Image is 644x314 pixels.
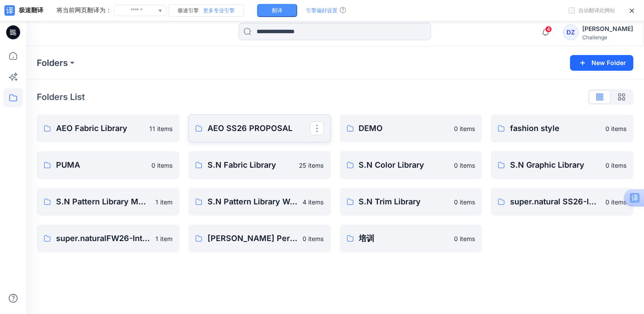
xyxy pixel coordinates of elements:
p: S.N Fabric Library [208,159,294,171]
a: super.natural SS26-Internal0 items [491,188,633,216]
a: S.N Fabric Library25 items [188,151,331,179]
p: 0 items [303,234,324,243]
p: 0 items [454,197,475,207]
p: 培训 [359,232,449,245]
p: 11 items [149,124,172,133]
p: 0 items [605,197,626,207]
p: super.natural SS26-Internal [510,196,600,208]
p: PUMA [56,159,146,171]
p: 25 items [299,161,324,170]
a: S.N Color Library0 items [340,151,482,179]
a: AEO SS26 PROPOSAL [188,114,331,142]
div: Challenge [582,34,633,41]
p: 1 item [155,197,172,207]
p: super.naturalFW26-Internal [56,232,150,245]
a: S.N Pattern Library Women-Internal4 items [188,188,331,216]
a: AEO Fabric Library11 items [37,114,179,142]
p: DEMO [359,122,449,135]
p: AEO SS26 PROPOSAL [208,122,310,135]
p: 0 items [454,234,475,243]
a: S.N Trim Library0 items [340,188,482,216]
p: S.N Pattern Library Women-Internal [208,196,298,208]
p: 0 items [454,161,475,170]
span: 4 [545,26,552,33]
button: New Folder [570,55,633,71]
p: S.N Pattern Library Men-Internal [56,196,150,208]
a: [PERSON_NAME] Personal Zone0 items [188,224,331,252]
p: 4 items [303,197,324,207]
div: [PERSON_NAME] [582,24,633,34]
a: Folders [37,57,68,69]
a: 培训0 items [340,224,482,252]
p: 0 items [605,161,626,170]
a: PUMA0 items [37,151,179,179]
a: DEMO0 items [340,114,482,142]
p: 0 items [605,124,626,133]
a: fashion style0 items [491,114,633,142]
p: 1 item [155,234,172,243]
p: S.N Color Library [359,159,449,171]
p: AEO Fabric Library [56,122,144,135]
p: 0 items [454,124,475,133]
div: DZ [563,24,579,40]
a: S.N Graphic Library0 items [491,151,633,179]
p: fashion style [510,122,600,135]
p: [PERSON_NAME] Personal Zone [208,232,298,245]
p: S.N Trim Library [359,196,449,208]
p: Folders List [37,90,85,104]
p: 0 items [151,161,172,170]
a: S.N Pattern Library Men-Internal1 item [37,188,179,216]
p: S.N Graphic Library [510,159,600,171]
a: super.naturalFW26-Internal1 item [37,224,179,252]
